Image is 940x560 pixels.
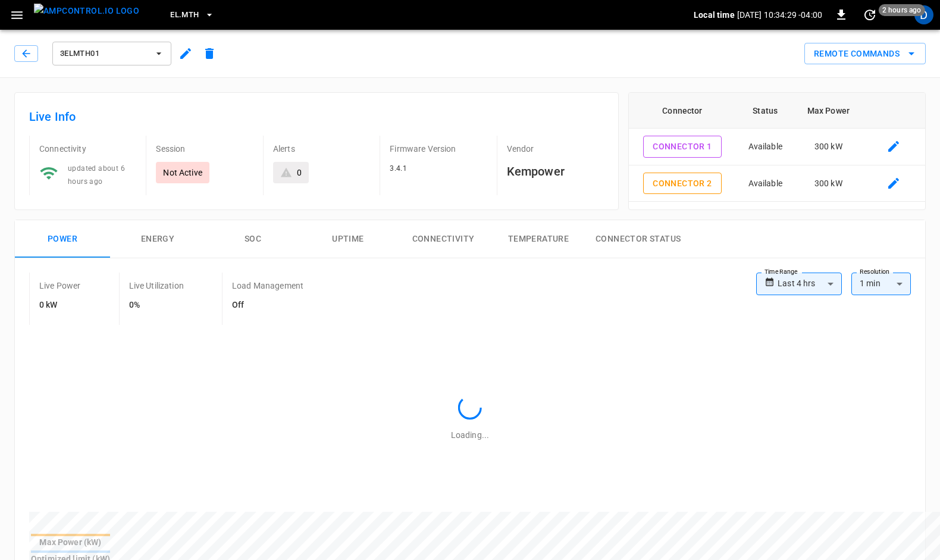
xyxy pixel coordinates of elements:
button: SOC [205,220,300,258]
p: Live Power [39,280,81,292]
td: 300 kW [794,129,862,165]
h6: Live Info [29,107,604,126]
button: Connector 1 [643,136,721,158]
span: EL.MTH [170,8,199,22]
div: remote commands options [804,43,926,65]
h6: 0 kW [39,299,81,312]
span: 2 hours ago [879,4,925,16]
th: Status [736,93,794,129]
td: 300 kW [794,202,862,239]
div: profile-icon [914,5,933,24]
img: ampcontrol.io logo [34,4,139,18]
h6: 0% [129,299,184,312]
button: Connector 2 [643,173,721,195]
table: connector table [629,93,925,275]
div: 1 min [851,273,911,295]
td: 300 kW [794,165,862,202]
p: Load Management [232,280,303,292]
td: Available [736,202,794,239]
span: 3.4.1 [390,164,407,173]
button: Connector Status [586,220,690,258]
span: Loading... [451,430,489,440]
p: Session [156,143,253,155]
th: Max Power [794,93,862,129]
button: EL.MTH [165,4,219,27]
td: Available [736,165,794,202]
div: 0 [297,167,302,179]
span: 3ELMTH01 [60,47,148,61]
p: Connectivity [39,143,136,155]
button: set refresh interval [860,5,879,24]
label: Resolution [860,267,889,277]
h6: Off [232,299,303,312]
div: Last 4 hrs [778,273,842,295]
p: Alerts [273,143,370,155]
th: Connector [629,93,736,129]
label: Time Range [764,267,798,277]
button: 3ELMTH01 [52,42,171,65]
p: Live Utilization [129,280,184,292]
button: Remote Commands [804,43,926,65]
p: Vendor [507,143,604,155]
button: Energy [110,220,205,258]
p: [DATE] 10:34:29 -04:00 [737,9,822,21]
p: Local time [694,9,735,21]
p: Firmware Version [390,143,487,155]
span: updated about 6 hours ago [68,164,125,186]
p: Not Active [163,167,202,179]
button: Power [15,220,110,258]
button: Temperature [491,220,586,258]
td: Available [736,129,794,165]
button: Uptime [300,220,396,258]
button: Connectivity [396,220,491,258]
h6: Kempower [507,162,604,181]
